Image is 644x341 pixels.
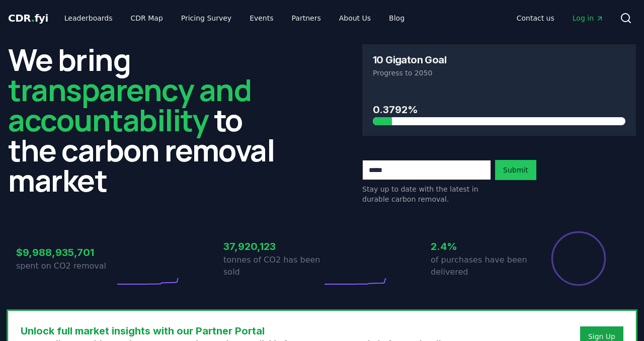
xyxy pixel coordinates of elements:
nav: Main [56,9,413,27]
span: Log in [573,13,604,23]
p: Stay up to date with the latest in durable carbon removal. [362,184,491,204]
p: of purchases have been delivered [431,254,529,278]
button: Submit [495,160,536,180]
nav: Main [509,9,612,27]
p: spent on CO2 removal [16,260,115,272]
h3: 0.3792% [373,102,625,117]
span: transparency and accountability [8,69,251,140]
a: Blog [381,9,413,27]
div: Percentage of sales delivered [550,230,607,287]
a: Contact us [509,9,562,27]
h3: 37,920,123 [223,239,322,254]
h3: 10 Gigaton Goal [373,55,446,65]
a: CDR.fyi [8,11,48,25]
a: About Us [331,9,379,27]
h3: $9,988,935,701 [16,245,115,260]
a: CDR Map [123,9,171,27]
a: Pricing Survey [173,9,239,27]
p: tonnes of CO2 has been sold [223,254,322,278]
h3: Unlock full market insights with our Partner Portal [21,323,459,338]
p: Progress to 2050 [373,68,625,78]
span: CDR fyi [8,12,48,24]
h2: We bring to the carbon removal market [8,44,282,195]
a: Partners [284,9,329,27]
a: Events [242,9,281,27]
a: Leaderboards [56,9,121,27]
h3: 2.4% [431,239,529,254]
a: Log in [565,9,612,27]
span: . [31,12,35,24]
